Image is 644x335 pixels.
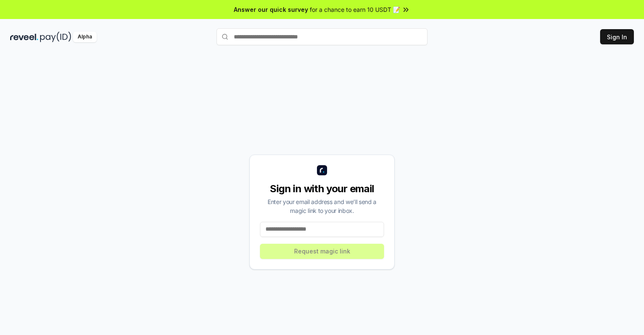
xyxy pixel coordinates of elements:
[10,32,38,42] img: reveel_dark
[260,197,384,215] div: Enter your email address and we’ll send a magic link to your inbox.
[234,5,308,14] span: Answer our quick survey
[40,32,71,42] img: pay_id
[73,32,97,42] div: Alpha
[310,5,400,14] span: for a chance to earn 10 USDT 📝
[600,29,634,44] button: Sign In
[260,182,384,196] div: Sign in with your email
[317,165,327,175] img: logo_small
